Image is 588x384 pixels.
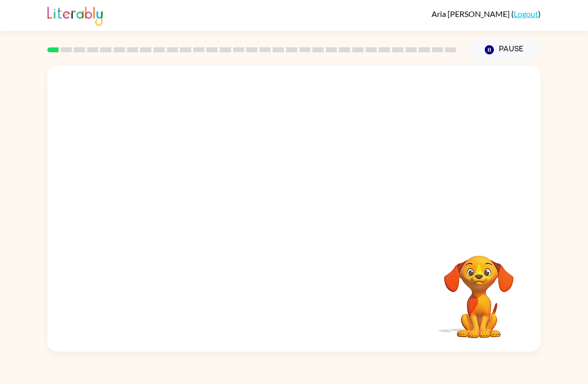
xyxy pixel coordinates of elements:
video: Your browser must support playing .mp4 files to use Literably. Please try using another browser. [429,240,529,340]
span: Aria [PERSON_NAME] [432,9,511,18]
button: Pause [468,38,541,61]
div: ( ) [432,9,541,18]
img: Literably [47,4,103,26]
a: Logout [514,9,538,18]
